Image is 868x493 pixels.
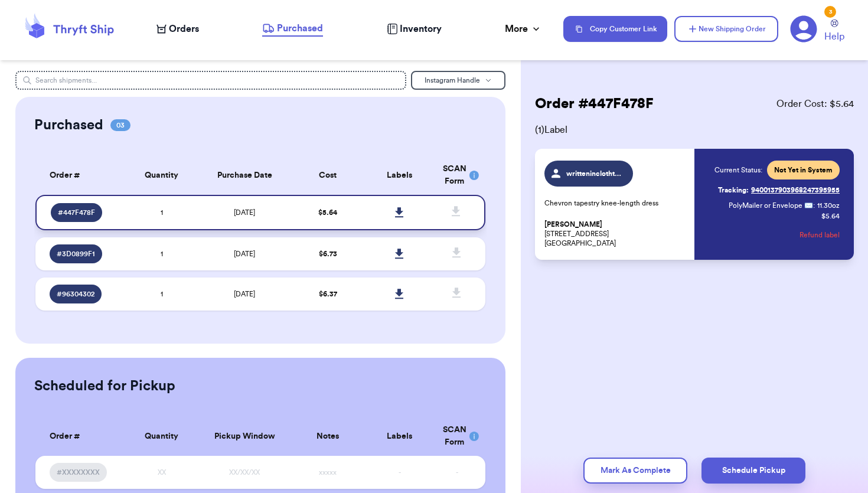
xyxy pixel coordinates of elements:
[544,220,602,229] span: [PERSON_NAME]
[57,289,94,299] span: # 96304302
[535,94,654,113] h2: Order # 447F478F
[443,424,471,449] div: SCAN Form
[126,156,198,195] th: Quantity
[229,469,260,476] span: XX/XX/XX
[674,16,778,42] button: New Shipping Order
[544,220,687,248] p: [STREET_ADDRESS] [GEOGRAPHIC_DATA]
[443,163,471,188] div: SCAN Form
[563,16,667,42] button: Copy Customer Link
[319,250,337,257] span: $ 6.73
[813,201,815,210] span: :
[292,156,364,195] th: Cost
[35,417,125,456] th: Order #
[35,156,125,195] th: Order #
[277,21,323,35] span: Purchased
[57,468,100,477] span: #XXXXXXXX
[824,30,844,44] span: Help
[156,22,199,36] a: Orders
[234,209,255,216] span: [DATE]
[544,198,687,208] p: Chevron tapestry knee-length dress
[817,201,840,210] span: 11.30 oz
[774,165,833,175] span: Not Yet in System
[161,290,163,298] span: 1
[790,15,817,43] a: 3
[364,156,436,195] th: Labels
[718,185,749,195] span: Tracking:
[718,181,840,200] a: Tracking:9400137903968247395955
[505,22,542,36] div: More
[729,202,813,209] span: PolyMailer or Envelope ✉️
[824,19,844,44] a: Help
[58,208,95,217] span: # 447F478F
[566,169,622,178] span: writtenincloththrift
[34,116,103,135] h2: Purchased
[776,97,854,111] span: Order Cost: $ 5.64
[57,249,95,259] span: # 3D0899F1
[583,458,687,484] button: Mark As Complete
[161,250,163,257] span: 1
[169,22,199,36] span: Orders
[387,22,442,36] a: Inventory
[126,417,198,456] th: Quantity
[535,123,854,137] span: ( 1 ) Label
[425,77,480,84] span: Instagram Handle
[701,458,805,484] button: Schedule Pickup
[234,250,255,257] span: [DATE]
[400,22,442,36] span: Inventory
[158,469,166,476] span: XX
[197,417,292,456] th: Pickup Window
[399,469,401,476] span: -
[34,377,175,396] h2: Scheduled for Pickup
[15,71,406,90] input: Search shipments...
[292,417,364,456] th: Notes
[161,209,163,216] span: 1
[824,6,836,18] div: 3
[800,222,840,248] button: Refund label
[197,156,292,195] th: Purchase Date
[318,209,337,216] span: $ 5.64
[714,165,762,175] span: Current Status:
[234,290,255,298] span: [DATE]
[821,211,840,221] p: $ 5.64
[456,469,458,476] span: -
[319,469,337,476] span: xxxxx
[262,21,323,37] a: Purchased
[364,417,436,456] th: Labels
[411,71,505,90] button: Instagram Handle
[319,290,337,298] span: $ 6.37
[110,119,130,131] span: 03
